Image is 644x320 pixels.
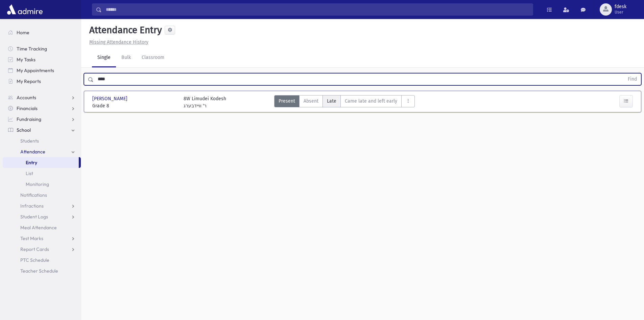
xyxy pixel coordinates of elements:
span: Financials [17,105,38,111]
a: My Appointments [3,65,81,76]
span: School [17,127,31,133]
a: Time Tracking [3,43,81,54]
span: Student Logs [20,214,48,220]
a: Teacher Schedule [3,265,81,276]
span: My Tasks [17,57,35,63]
span: [PERSON_NAME] [92,95,129,102]
a: Monitoring [3,179,81,190]
a: List [3,168,81,179]
span: Time Tracking [17,46,47,52]
a: Fundraising [3,114,81,125]
span: Present [279,98,295,105]
a: Entry [3,157,79,168]
a: Students [3,135,81,146]
span: Late [327,98,336,105]
span: Test Marks [20,235,43,241]
span: Infractions [20,203,44,209]
span: Monitoring [26,181,49,187]
a: Infractions [3,200,81,211]
input: Search [102,3,533,16]
a: Test Marks [3,233,81,244]
a: Notifications [3,190,81,200]
h5: Attendance Entry [87,24,162,36]
span: PTC Schedule [20,257,49,263]
span: Meal Attendance [20,225,57,231]
span: Report Cards [20,246,49,252]
a: PTC Schedule [3,255,81,265]
span: Came late and left early [345,98,397,105]
span: fdesk [615,4,626,9]
a: My Reports [3,76,81,87]
span: List [26,170,33,176]
a: Accounts [3,92,81,103]
span: My Appointments [17,67,54,73]
div: AttTypes [274,95,415,109]
a: Bulk [116,48,136,67]
a: Financials [3,103,81,114]
button: Find [624,73,641,85]
a: Home [3,27,81,38]
div: 8W Limudei Kodesh ר' וויידבערג [184,95,226,109]
span: Home [17,29,29,36]
span: Students [20,138,39,144]
span: Fundraising [17,116,41,122]
span: Teacher Schedule [20,268,58,274]
a: Missing Attendance History [87,39,148,45]
a: School [3,125,81,135]
a: Classroom [136,48,170,67]
u: Missing Attendance History [89,39,148,45]
a: Single [92,48,116,67]
span: My Reports [17,78,41,84]
span: Accounts [17,94,36,101]
a: Student Logs [3,211,81,222]
a: Report Cards [3,244,81,255]
a: My Tasks [3,54,81,65]
a: Meal Attendance [3,222,81,233]
img: AdmirePro [5,3,44,16]
a: Attendance [3,146,81,157]
span: Grade 8 [92,102,177,109]
span: Absent [304,98,318,105]
span: User [615,9,626,15]
span: Attendance [20,149,45,155]
span: Notifications [20,192,47,198]
span: Entry [26,159,37,166]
